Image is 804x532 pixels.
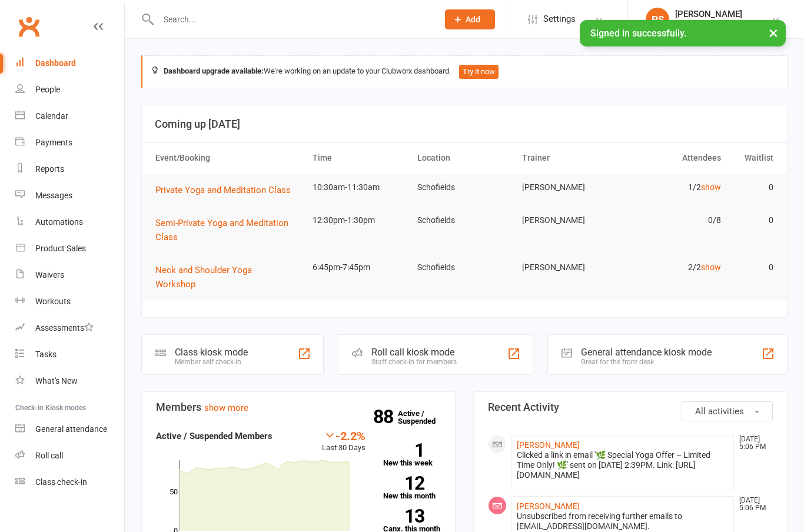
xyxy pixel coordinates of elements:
[726,207,779,234] td: 0
[35,424,107,434] div: General attendance
[156,431,273,441] strong: Active / Suspended Members
[412,174,517,201] td: Schofields
[15,341,124,368] a: Tasks
[412,143,517,173] th: Location
[517,450,729,480] div: Clicked a link in email '🌿 Special Yoga Offer – Limited Time Only! 🌿' sent on [DATE] 2:39PM. Link...
[517,511,729,531] div: Unsubscribed from receiving further emails to [EMAIL_ADDRESS][DOMAIN_NAME].
[466,15,480,24] span: Add
[155,118,774,130] h3: Coming up [DATE]
[15,443,124,469] a: Roll call
[701,262,721,272] a: show
[164,66,264,75] strong: Dashboard upgrade available:
[517,440,580,450] a: [PERSON_NAME]
[156,401,441,413] h3: Members
[622,143,726,173] th: Attendees
[15,156,124,182] a: Reports
[35,350,57,359] div: Tasks
[307,207,412,234] td: 12:30pm-1:30pm
[412,254,517,281] td: Schofields
[204,403,248,413] a: show more
[517,174,622,201] td: [PERSON_NAME]
[15,77,124,103] a: People
[675,9,749,19] div: [PERSON_NAME]
[14,12,44,41] a: Clubworx
[35,376,78,385] div: What's New
[155,183,299,197] button: Private Yoga and Meditation Class
[322,429,366,454] div: Last 30 Days
[383,476,441,500] a: 12New this month
[488,401,773,413] h3: Recent Activity
[590,28,686,39] span: Signed in successfully.
[383,474,424,492] strong: 12
[155,11,430,28] input: Search...
[517,207,622,234] td: [PERSON_NAME]
[733,435,772,451] time: [DATE] 5:06 PM
[35,297,71,306] div: Workouts
[35,111,68,121] div: Calendar
[445,9,495,29] button: Add
[35,191,72,200] div: Messages
[622,254,726,281] td: 2/2
[15,416,124,443] a: General attendance kiosk mode
[383,441,424,459] strong: 1
[15,103,124,129] a: Calendar
[35,270,64,280] div: Waivers
[15,235,124,262] a: Product Sales
[726,174,779,201] td: 0
[35,85,60,94] div: People
[15,368,124,394] a: What's New
[35,58,76,68] div: Dashboard
[763,20,784,45] button: ×
[35,138,72,147] div: Payments
[15,469,124,496] a: Class kiosk mode
[155,185,291,195] span: Private Yoga and Meditation Class
[701,182,721,192] a: show
[15,129,124,156] a: Payments
[371,358,457,366] div: Staff check-in for members
[15,262,124,288] a: Waivers
[733,497,772,512] time: [DATE] 5:06 PM
[398,401,450,434] a: 88Active / Suspended
[35,323,94,332] div: Assessments
[646,8,669,31] div: PS
[307,254,412,281] td: 6:45pm-7:45pm
[307,174,412,201] td: 10:30am-11:30am
[322,429,366,442] div: -2.2%
[155,265,252,290] span: Neck and Shoulder Yoga Workshop
[695,406,744,417] span: All activities
[15,288,124,315] a: Workouts
[15,209,124,235] a: Automations
[35,244,86,253] div: Product Sales
[726,254,779,281] td: 0
[15,315,124,341] a: Assessments
[307,143,412,173] th: Time
[517,143,622,173] th: Trainer
[141,55,788,88] div: We're working on an update to your Clubworx dashboard.
[581,347,712,358] div: General attendance kiosk mode
[175,358,248,366] div: Member self check-in
[35,217,83,227] div: Automations
[622,207,726,234] td: 0/8
[383,443,441,467] a: 1New this week
[35,451,63,460] div: Roll call
[35,477,87,487] div: Class check-in
[175,347,248,358] div: Class kiosk mode
[35,164,64,174] div: Reports
[682,401,773,421] button: All activities
[155,216,302,244] button: Semi-Private Yoga and Meditation Class
[383,507,424,525] strong: 13
[459,65,499,79] button: Try it now
[581,358,712,366] div: Great for the front desk
[155,263,302,291] button: Neck and Shoulder Yoga Workshop
[15,50,124,77] a: Dashboard
[517,501,580,511] a: [PERSON_NAME]
[371,347,457,358] div: Roll call kiosk mode
[543,6,576,32] span: Settings
[622,174,726,201] td: 1/2
[412,207,517,234] td: Schofields
[517,254,622,281] td: [PERSON_NAME]
[15,182,124,209] a: Messages
[675,19,749,30] div: Zen Om Yoga Studio
[155,218,288,242] span: Semi-Private Yoga and Meditation Class
[726,143,779,173] th: Waitlist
